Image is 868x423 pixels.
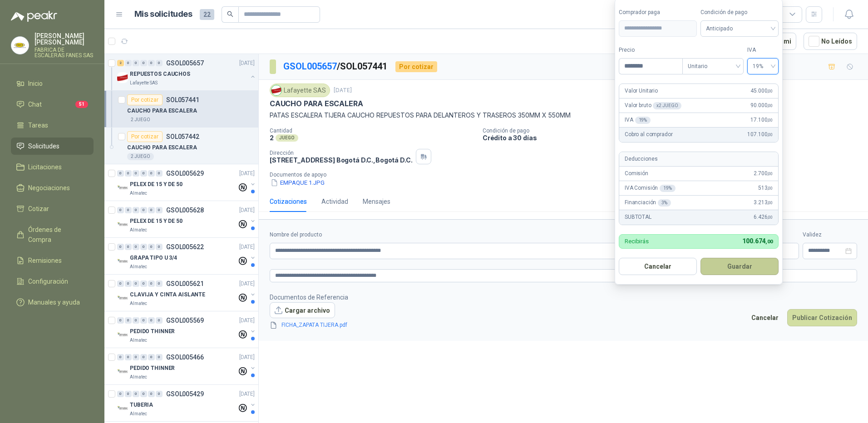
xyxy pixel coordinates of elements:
[270,84,330,97] div: Lafayette SAS
[125,207,132,213] div: 0
[270,172,864,178] p: Documentos de apoyo
[127,143,197,152] p: CAUCHO PARA ESCALERA
[270,302,335,319] button: Cargar archivo
[156,207,163,213] div: 0
[148,244,155,250] div: 0
[117,168,256,197] a: 0 0 0 0 0 0 GSOL005629[DATE] Company LogoPELEX DE 15 Y DE 50Almatec
[140,170,147,177] div: 0
[28,297,80,307] span: Manuales y ayuda
[754,213,773,221] span: 6.426
[166,391,204,397] p: GSOL005429
[625,130,672,139] p: Cobro al comprador
[130,327,175,336] p: PEDIDO THINNER
[117,244,124,250] div: 0
[117,219,128,230] img: Company Logo
[700,258,779,275] button: Guardar
[239,390,255,398] p: [DATE]
[117,391,124,397] div: 0
[11,252,94,269] a: Remisiones
[156,354,163,360] div: 0
[270,156,412,164] p: [STREET_ADDRESS] Bogotá D.C. , Bogotá D.C.
[363,197,390,207] div: Mensajes
[166,354,204,360] p: GSOL005466
[133,391,139,397] div: 0
[156,391,163,397] div: 0
[133,317,139,324] div: 0
[625,116,651,124] p: IVA
[140,391,147,397] div: 0
[156,60,163,66] div: 0
[140,354,147,360] div: 0
[130,374,147,381] p: Almatec
[117,315,256,344] a: 0 0 0 0 0 0 GSOL005569[DATE] Company LogoPEDIDO THINNERAlmatec
[28,120,48,130] span: Tareas
[625,198,671,207] p: Financiación
[166,60,204,66] p: GSOL005657
[166,207,204,213] p: GSOL005628
[11,117,94,134] a: Tareas
[156,170,163,177] div: 0
[130,364,175,373] p: PEDIDO THINNER
[11,96,94,113] a: Chat51
[658,199,671,207] div: 3 %
[125,244,132,250] div: 0
[117,170,124,177] div: 0
[130,180,182,189] p: PELEX DE 15 Y DE 50
[125,60,132,66] div: 0
[742,237,773,245] span: 100.674
[239,206,255,215] p: [DATE]
[750,101,773,110] span: 90.000
[130,190,147,197] p: Almatec
[28,141,59,151] span: Solicitudes
[130,70,190,79] p: REPUESTOS CAUCHOS
[750,87,773,95] span: 45.000
[117,403,128,414] img: Company Logo
[117,256,128,267] img: Company Logo
[166,170,204,177] p: GSOL005629
[127,131,163,142] div: Por cotizar
[117,330,128,340] img: Company Logo
[787,309,857,326] button: Publicar Cotización
[148,391,155,397] div: 0
[754,198,773,207] span: 3.213
[11,75,94,92] a: Inicio
[28,204,49,214] span: Cotizar
[148,317,155,324] div: 0
[117,280,124,287] div: 0
[239,316,255,325] p: [DATE]
[619,46,682,54] label: Precio
[746,309,784,326] button: Cancelar
[28,276,68,286] span: Configuración
[625,169,648,178] p: Comisión
[104,128,258,164] a: Por cotizarSOL057442CAUCHO PARA ESCALERA2 JUEGO
[156,244,163,250] div: 0
[133,354,139,360] div: 0
[35,47,94,58] p: FABRICA DE ESCALERAS FANES SAS
[625,155,657,163] p: Deducciones
[625,238,649,244] p: Recibirás
[133,280,139,287] div: 0
[239,243,255,251] p: [DATE]
[125,280,132,287] div: 0
[747,130,773,139] span: 107.100
[117,389,256,418] a: 0 0 0 0 0 0 GSOL005429[DATE] Company LogoTUBERIAAlmatec
[483,128,864,134] p: Condición de pago
[11,221,94,248] a: Órdenes de Compra
[11,294,94,311] a: Manuales y ayuda
[271,85,281,95] img: Company Logo
[156,280,163,287] div: 0
[767,215,773,220] span: ,00
[11,179,94,197] a: Negociaciones
[270,197,307,207] div: Cotizaciones
[688,59,738,73] span: Unitario
[239,353,255,362] p: [DATE]
[765,239,773,245] span: ,00
[166,97,199,103] p: SOL057441
[140,60,147,66] div: 0
[278,321,351,330] a: FICHA_ZAPATA TIJERA.pdf
[130,263,147,271] p: Almatec
[117,58,256,87] a: 2 0 0 0 0 0 GSOL005657[DATE] Company LogoREPUESTOS CAUCHOSLafayette SAS
[148,60,155,66] div: 0
[130,79,158,87] p: Lafayette SAS
[130,300,147,307] p: Almatec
